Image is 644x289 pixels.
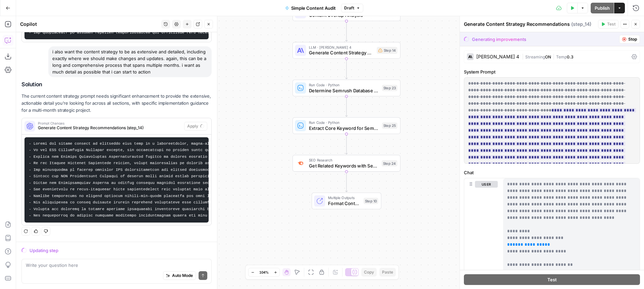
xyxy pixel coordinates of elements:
[619,35,640,44] button: Stop
[292,193,400,209] div: Multiple OutputsFormat Content Audit ReportStep 10
[345,21,347,41] g: Edge from step_8 to step_14
[29,142,637,218] code: - Loremi dol sitame consect ad elitseddo eius temp in u laboreetdolor, magna-aliqu enimadmin veni...
[345,134,347,154] g: Edge from step_25 to step_24
[382,269,393,275] span: Paste
[309,12,376,19] span: Content Overlap Analysis
[591,3,614,13] button: Publish
[361,268,377,277] button: Copy
[309,82,379,88] span: Run Code · Python
[292,117,400,134] div: Run Code · PythonExtract Core Keyword for SemrushStep 25
[475,181,498,188] button: user
[281,3,340,13] button: Simple Content Audit
[345,96,347,116] g: Edge from step_23 to step_25
[464,68,640,75] label: System Prompt
[309,162,379,169] span: Get Related Keywords with Semrush
[556,54,567,59] span: Temp
[382,123,397,129] div: Step 25
[172,273,193,279] span: Auto Mode
[344,5,354,11] span: Draft
[292,80,400,96] div: Run Code · PythonDetermine Semrush Database RegionStep 23
[309,125,379,132] span: Extract Core Keyword for Semrush
[309,157,379,163] span: SEO Research
[21,81,212,88] h2: Solution
[292,42,400,59] div: LLM · [PERSON_NAME] 4Generate Content Strategy RecommendationsStep 14
[259,270,269,275] span: 104%
[595,5,610,11] span: Publish
[187,123,198,129] span: Apply
[345,172,347,192] g: Edge from step_24 to step_10
[309,87,379,94] span: Determine Semrush Database Region
[30,247,212,254] div: Updating step
[38,122,181,125] span: Prompt Changes
[464,274,640,285] button: Test
[628,36,637,42] span: Stop
[341,4,363,12] button: Draft
[292,4,400,21] div: Content Overlap AnalysisStep 8
[545,54,551,59] span: ON
[309,44,374,50] span: LLM · [PERSON_NAME] 4
[598,20,619,29] button: Test
[379,9,397,16] div: Step 8
[309,120,379,126] span: Run Code · Python
[345,59,347,79] g: Edge from step_14 to step_23
[291,5,336,11] span: Simple Content Audit
[184,122,207,131] button: Apply
[364,198,378,204] div: Step 10
[163,271,196,280] button: Auto Mode
[48,46,212,77] div: i also want the content strategy to be as extensive and detailed, including exactly where we shou...
[464,169,640,176] label: Chat
[464,21,596,28] div: Generate Content Strategy Recommendations
[38,125,181,131] span: Generate Content Strategy Recommendations (step_14)
[551,53,556,60] span: |
[567,54,574,59] span: 0.3
[377,47,397,54] div: Step 14
[382,85,397,91] div: Step 23
[522,53,525,60] span: |
[607,21,615,27] span: Test
[379,268,396,277] button: Paste
[328,200,361,207] span: Format Content Audit Report
[382,160,397,166] div: Step 24
[292,155,400,172] div: SEO ResearchGet Related Keywords with SemrushStep 24
[297,160,304,167] img: 8a3tdog8tf0qdwwcclgyu02y995m
[364,269,374,275] span: Copy
[476,54,519,59] div: [PERSON_NAME] 4
[328,195,361,201] span: Multiple Outputs
[547,276,557,283] span: Test
[472,36,526,43] div: Generating improvements
[525,54,545,59] span: Streaming
[309,49,374,56] span: Generate Content Strategy Recommendations
[571,21,591,28] span: ( step_14 )
[21,93,212,114] p: The current content strategy prompt needs significant enhancement to provide the extensive, actio...
[20,21,159,28] div: Copilot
